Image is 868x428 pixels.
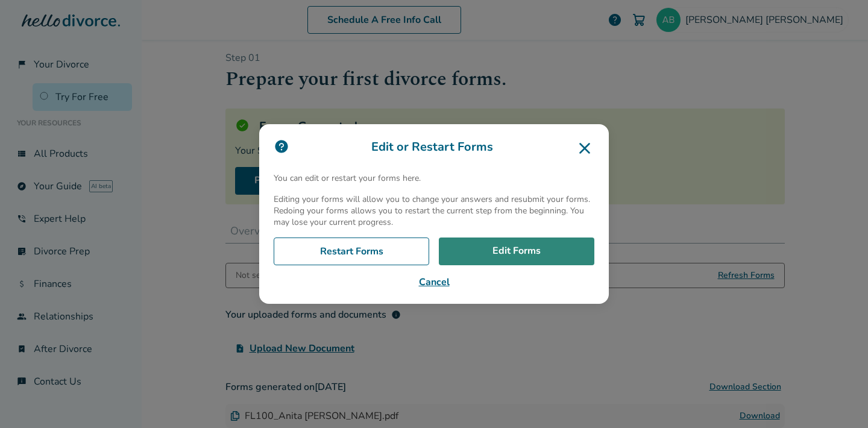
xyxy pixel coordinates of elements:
a: Restart Forms [274,238,429,265]
iframe: Chat Widget [808,370,868,428]
h3: Edit or Restart Forms [274,139,594,158]
p: Editing your forms will allow you to change your answers and resubmit your forms. Redoing your fo... [274,194,594,228]
p: You can edit or restart your forms here. [274,172,594,184]
a: Edit Forms [439,238,594,265]
button: Cancel [274,275,594,289]
img: icon [274,139,289,154]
